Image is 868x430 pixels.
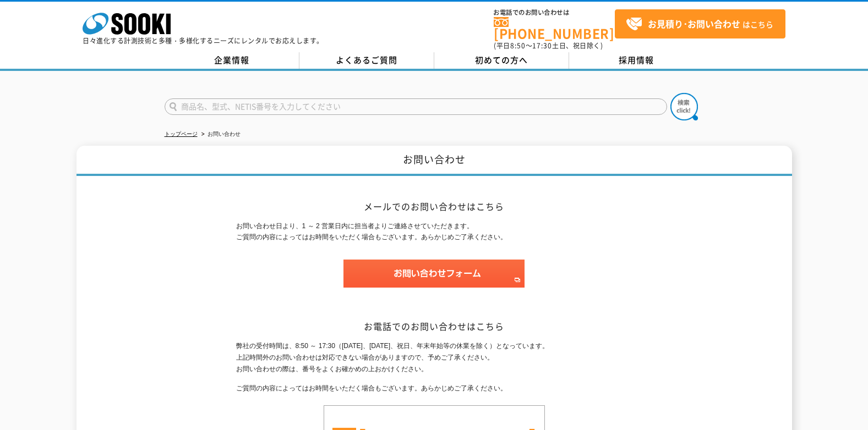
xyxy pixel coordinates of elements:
span: 17:30 [532,41,552,51]
input: 商品名、型式、NETIS番号を入力してください [165,98,667,115]
span: 初めての方へ [475,54,528,66]
a: 採用情報 [569,52,704,69]
a: お問い合わせフォーム [343,278,525,285]
p: 日々進化する計測技術と多種・多様化するニーズにレンタルでお応えします。 [83,37,324,44]
a: [PHONE_NUMBER] [494,17,615,40]
a: よくあるご質問 [299,52,434,69]
p: ご質問の内容によってはお時間をいただく場合もございます。あらかじめご了承ください。 [236,383,632,394]
a: トップページ [165,131,198,137]
span: お電話でのお問い合わせは [494,9,615,16]
img: お問い合わせフォーム [343,260,525,288]
a: お見積り･お問い合わせはこちら [615,9,785,38]
span: はこちら [626,16,773,32]
span: (平日 ～ 土日、祝日除く) [494,41,603,51]
p: 弊社の受付時間は、8:50 ～ 17:30（[DATE]、[DATE]、祝日、年末年始等の休業を除く）となっています。 上記時間外のお問い合わせは対応できない場合がありますので、予めご了承くださ... [236,340,632,374]
a: 初めての方へ [434,52,569,69]
h2: お電話でのお問い合わせはこちら [236,321,632,332]
strong: お見積り･お問い合わせ [648,17,740,30]
img: btn_search.png [670,93,698,120]
h1: お問い合わせ [77,146,792,176]
span: 8:50 [510,41,526,51]
h2: メールでのお問い合わせはこちら [236,201,632,212]
li: お問い合わせ [199,129,241,140]
a: 企業情報 [165,52,299,69]
p: お問い合わせ日より、1 ～ 2 営業日内に担当者よりご連絡させていただきます。 ご質問の内容によってはお時間をいただく場合もございます。あらかじめご了承ください。 [236,220,632,244]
